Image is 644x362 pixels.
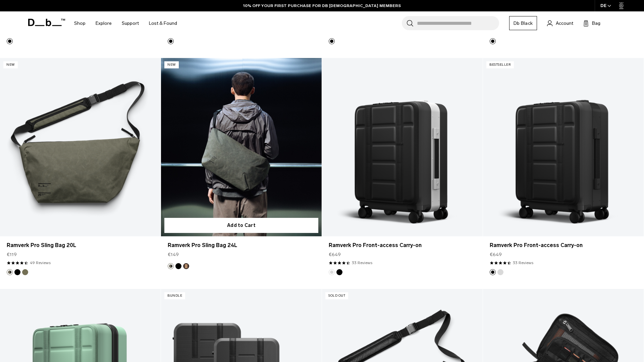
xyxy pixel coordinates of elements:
button: Bag [583,19,600,27]
button: Black Out [14,269,20,275]
span: €649 [329,251,341,258]
button: Black Out [168,38,174,44]
a: 33 reviews [513,260,533,266]
button: Black Out [329,38,335,44]
button: Silver [497,269,503,275]
a: Account [547,19,573,27]
button: Forest Green [7,269,13,275]
button: Add to Cart [164,218,318,233]
button: Espresso [183,263,189,269]
button: Black Out [7,38,13,44]
a: Ramverk Pro Sling Bag 24L [168,241,315,249]
button: Black Out [490,269,496,275]
span: €649 [490,251,502,258]
a: 49 reviews [30,260,51,266]
span: €149 [168,251,179,258]
p: Bundle [164,292,185,299]
a: Explore [96,11,112,35]
p: Sold Out [325,292,348,299]
p: New [164,61,179,68]
a: 10% OFF YOUR FIRST PURCHASE FOR DB [DEMOGRAPHIC_DATA] MEMBERS [243,3,401,9]
a: Ramverk Pro Front-access Carry-on [490,241,637,249]
p: Bestseller [486,61,514,68]
a: Ramverk Pro Sling Bag 20L [7,241,154,249]
a: Support [122,11,139,35]
a: Shop [74,11,86,35]
button: Silver [329,269,335,275]
a: 33 reviews [352,260,372,266]
button: Black Out [175,263,181,269]
span: Bag [592,20,600,27]
a: Ramverk Pro Front-access Carry-on [329,241,476,249]
span: €119 [7,251,17,258]
button: Black Out [336,269,342,275]
a: Ramverk Pro Front-access Carry-on [322,58,483,236]
button: Forest Green [168,263,174,269]
button: Black Out [490,38,496,44]
a: Ramverk Pro Front-access Carry-on [483,58,644,236]
span: Account [556,20,573,27]
nav: Main Navigation [69,11,182,35]
a: Db Black [509,16,537,30]
p: New [3,61,18,68]
button: Mash Green [22,269,28,275]
a: Ramverk Pro Sling Bag 24L [161,58,322,236]
a: Lost & Found [149,11,177,35]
